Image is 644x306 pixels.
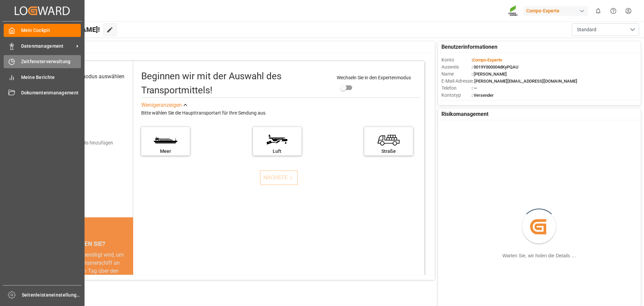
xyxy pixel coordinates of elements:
[273,148,281,154] font: Luft
[508,5,519,17] img: Screenshot%202023-09-29%20at%2010.02.21.png_1712312052.png
[21,43,64,49] font: Datenmanagement
[472,64,519,70] font: : 0019Y000004dKyPQAU
[28,26,100,34] font: Hallo [PERSON_NAME]!
[577,27,596,32] font: Standard
[606,3,621,18] button: Hilfecenter
[441,44,497,50] font: Benutzerinformationen
[21,90,79,95] font: Dokumentenmanagement
[57,140,113,145] font: Versanddetails hinzufügen
[21,28,50,33] font: Mein Cockpit
[260,170,298,185] button: NÄCHSTE
[141,71,281,96] font: Beginnen wir mit der Auswahl des Transportmittels!
[572,23,639,36] button: Menü öffnen
[441,57,454,62] font: Konto
[472,86,477,91] font: : —
[441,64,459,70] font: Ausweis
[141,69,330,97] div: Beginnen wir mit der Auswahl des Transportmittels!
[472,57,473,62] font: :
[441,71,454,77] font: Name
[381,148,396,154] font: Straße
[4,71,81,84] a: Meine Berichte
[4,86,81,99] a: Dokumentenmanagement
[22,292,82,298] font: Seitenleisteneinstellungen
[502,253,576,258] font: Warten Sie, wir holen die Details …
[524,4,591,17] button: Compo-Experte
[472,93,494,98] font: : Versender
[472,79,577,84] font: : [PERSON_NAME][EMAIL_ADDRESS][DOMAIN_NAME]
[58,73,124,80] font: Transportmodus auswählen
[473,57,502,62] font: Compo-Experte
[591,3,606,18] button: 0 neue Benachrichtigungen anzeigen
[472,72,507,77] font: : [PERSON_NAME]
[263,174,287,181] font: NÄCHSTE
[526,8,559,13] font: Compo-Experte
[337,75,411,80] font: Wechseln Sie in den Expertenmodus
[441,78,472,84] font: E-Mail-Adresse
[441,111,488,117] font: Risikomanagement
[160,148,171,154] font: Meer
[21,75,55,80] font: Meine Berichte
[4,55,81,68] a: Zeitfensterverwaltung
[441,85,457,91] font: Telefon
[160,102,182,108] font: anzeigen
[21,59,71,64] font: Zeitfensterverwaltung
[441,92,461,98] font: Kontotyp
[141,102,160,108] font: Weniger
[141,110,267,116] font: Bitte wählen Sie die Haupttransportart für Ihre Sendung aus.
[4,24,81,37] a: Mein Cockpit
[64,240,105,247] font: WUSSTEN SIE?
